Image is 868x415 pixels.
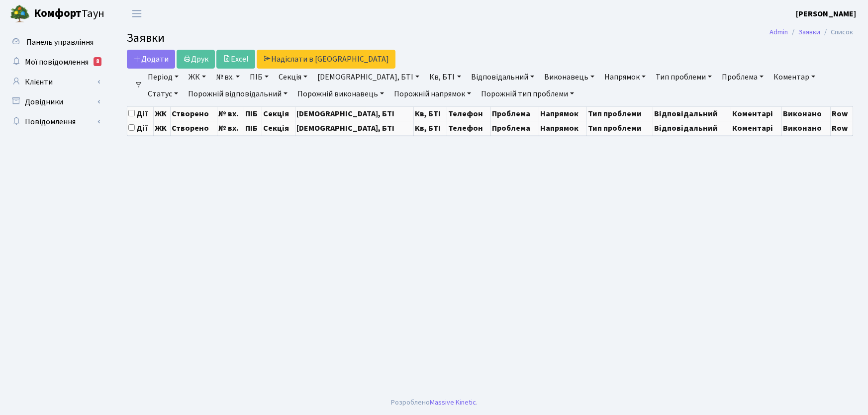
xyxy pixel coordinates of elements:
[539,106,587,121] th: Напрямок
[246,69,273,85] a: ПІБ
[212,69,244,85] a: № вх.
[5,92,104,112] a: Довідники
[798,27,820,37] a: Заявки
[217,106,244,121] th: № вх.
[127,29,165,47] span: Заявки
[477,85,578,102] a: Порожній тип проблеми
[413,106,447,121] th: Кв, БТІ
[177,50,215,69] a: Друк
[755,22,868,43] nav: breadcrumb
[447,121,490,135] th: Телефон
[652,69,716,85] a: Тип проблеми
[133,54,169,65] span: Додати
[718,69,768,85] a: Проблема
[94,57,101,66] div: 8
[491,121,539,135] th: Проблема
[770,69,819,85] a: Коментар
[600,69,650,85] a: Напрямок
[796,8,856,19] b: [PERSON_NAME]
[5,32,104,52] a: Панель управління
[295,121,413,135] th: [DEMOGRAPHIC_DATA], БТІ
[430,397,476,408] a: Massive Kinetic
[413,121,447,135] th: Кв, БТІ
[782,121,831,135] th: Виконано
[5,112,104,132] a: Повідомлення
[491,106,539,121] th: Проблема
[10,4,30,24] img: logo.png
[831,121,853,135] th: Row
[313,69,423,85] a: [DEMOGRAPHIC_DATA], БТІ
[144,69,183,85] a: Період
[127,106,154,121] th: Дії
[5,72,104,92] a: Клієнти
[216,50,255,69] a: Excel
[587,106,653,121] th: Тип проблеми
[171,106,217,121] th: Створено
[770,27,788,37] a: Admin
[171,121,217,135] th: Створено
[796,8,856,20] a: [PERSON_NAME]
[244,106,262,121] th: ПІБ
[587,121,653,135] th: Тип проблеми
[262,121,295,135] th: Секція
[124,5,149,22] button: Переключити навігацію
[153,121,170,135] th: ЖК
[653,106,731,121] th: Відповідальний
[653,121,731,135] th: Відповідальний
[425,69,465,85] a: Кв, БТІ
[295,106,413,121] th: [DEMOGRAPHIC_DATA], БТІ
[257,50,395,69] a: Надіслати в [GEOGRAPHIC_DATA]
[184,85,291,102] a: Порожній відповідальний
[244,121,262,135] th: ПІБ
[731,121,781,135] th: Коментарі
[539,121,587,135] th: Напрямок
[447,106,490,121] th: Телефон
[5,52,104,72] a: Мої повідомлення8
[782,106,831,121] th: Виконано
[127,50,175,69] a: Додати
[26,37,94,48] span: Панель управління
[831,106,853,121] th: Row
[217,121,244,135] th: № вх.
[293,85,388,102] a: Порожній виконавець
[153,106,170,121] th: ЖК
[820,27,853,38] li: Список
[127,121,154,135] th: Дії
[185,69,210,85] a: ЖК
[390,85,475,102] a: Порожній напрямок
[262,106,295,121] th: Секція
[144,85,182,102] a: Статус
[467,69,538,85] a: Відповідальний
[25,57,89,68] span: Мої повідомлення
[731,106,781,121] th: Коментарі
[34,5,104,22] span: Таун
[391,397,478,408] div: Розроблено .
[540,69,598,85] a: Виконавець
[34,5,82,21] b: Комфорт
[275,69,311,85] a: Секція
